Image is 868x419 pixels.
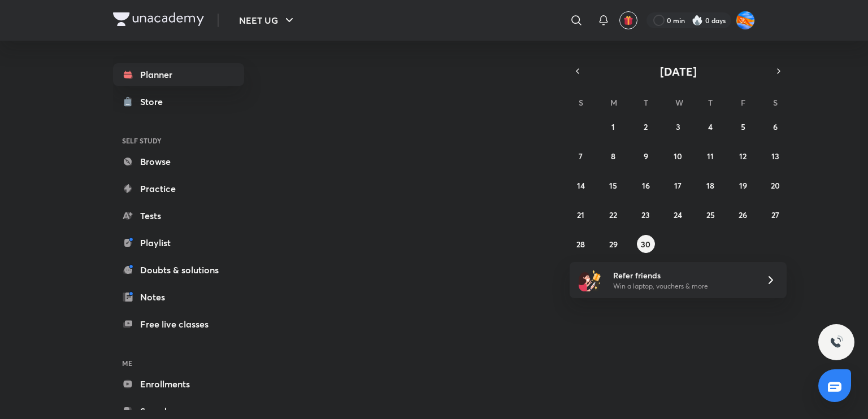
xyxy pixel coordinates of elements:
abbr: September 17, 2025 [674,180,682,191]
button: September 11, 2025 [701,147,719,165]
button: September 26, 2025 [734,206,752,224]
button: September 19, 2025 [734,176,752,194]
button: September 25, 2025 [701,206,719,224]
abbr: September 20, 2025 [771,180,780,191]
button: September 5, 2025 [734,117,752,136]
button: September 12, 2025 [734,147,752,165]
button: September 28, 2025 [572,235,590,253]
abbr: September 5, 2025 [741,121,745,132]
abbr: September 9, 2025 [644,151,648,162]
button: September 18, 2025 [701,176,719,194]
abbr: September 22, 2025 [609,209,617,220]
a: Planner [113,63,244,86]
abbr: September 25, 2025 [706,209,715,220]
a: Tests [113,204,244,227]
button: September 6, 2025 [766,117,784,136]
h6: Refer friends [613,269,752,281]
button: avatar [619,11,637,29]
button: September 30, 2025 [637,235,655,253]
abbr: September 14, 2025 [577,180,585,191]
button: September 4, 2025 [701,117,719,136]
abbr: September 21, 2025 [577,209,584,220]
button: NEET UG [232,9,303,32]
abbr: September 18, 2025 [706,180,714,191]
a: Store [113,90,244,113]
abbr: September 4, 2025 [708,121,713,132]
abbr: Saturday [773,97,778,108]
img: referral [579,269,601,291]
abbr: September 24, 2025 [674,209,682,220]
button: September 2, 2025 [637,117,655,136]
abbr: September 6, 2025 [773,121,778,132]
img: Adithya MA [736,11,755,30]
abbr: September 8, 2025 [611,151,615,162]
p: Win a laptop, vouchers & more [613,281,752,291]
abbr: September 23, 2025 [641,209,650,220]
a: Doubts & solutions [113,259,244,281]
div: Store [140,95,170,108]
h6: ME [113,353,244,373]
button: September 16, 2025 [637,176,655,194]
abbr: September 26, 2025 [739,209,747,220]
img: ttu [830,335,843,349]
button: September 29, 2025 [604,235,622,253]
abbr: September 7, 2025 [579,151,583,162]
button: September 8, 2025 [604,147,622,165]
button: September 24, 2025 [669,206,687,224]
abbr: September 15, 2025 [609,180,617,191]
a: Playlist [113,232,244,254]
a: Notes [113,286,244,308]
abbr: September 19, 2025 [739,180,747,191]
img: Company Logo [113,12,204,26]
a: Browse [113,150,244,173]
button: September 21, 2025 [572,206,590,224]
abbr: September 29, 2025 [609,239,618,250]
abbr: September 27, 2025 [771,209,779,220]
a: Enrollments [113,373,244,395]
a: Free live classes [113,313,244,335]
abbr: Thursday [708,97,713,108]
button: September 13, 2025 [766,147,784,165]
abbr: September 1, 2025 [611,121,615,132]
img: streak [692,15,703,26]
button: September 7, 2025 [572,147,590,165]
button: September 17, 2025 [669,176,687,194]
button: September 23, 2025 [637,206,655,224]
abbr: Friday [741,97,745,108]
abbr: September 16, 2025 [642,180,650,191]
span: [DATE] [660,64,697,79]
h6: SELF STUDY [113,131,244,150]
button: September 9, 2025 [637,147,655,165]
button: September 1, 2025 [604,117,622,136]
abbr: September 12, 2025 [739,151,747,162]
button: September 15, 2025 [604,176,622,194]
button: September 27, 2025 [766,206,784,224]
abbr: Monday [610,97,617,108]
abbr: September 13, 2025 [771,151,779,162]
abbr: Wednesday [675,97,683,108]
button: September 22, 2025 [604,206,622,224]
button: September 3, 2025 [669,117,687,136]
button: September 20, 2025 [766,176,784,194]
abbr: September 10, 2025 [674,151,682,162]
button: September 10, 2025 [669,147,687,165]
abbr: September 30, 2025 [641,239,650,250]
abbr: Sunday [579,97,583,108]
abbr: Tuesday [644,97,648,108]
abbr: September 28, 2025 [576,239,585,250]
button: September 14, 2025 [572,176,590,194]
abbr: September 3, 2025 [676,121,680,132]
a: Practice [113,177,244,200]
a: Company Logo [113,12,204,29]
img: avatar [623,15,633,25]
abbr: September 11, 2025 [707,151,714,162]
button: [DATE] [585,63,771,79]
abbr: September 2, 2025 [644,121,648,132]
